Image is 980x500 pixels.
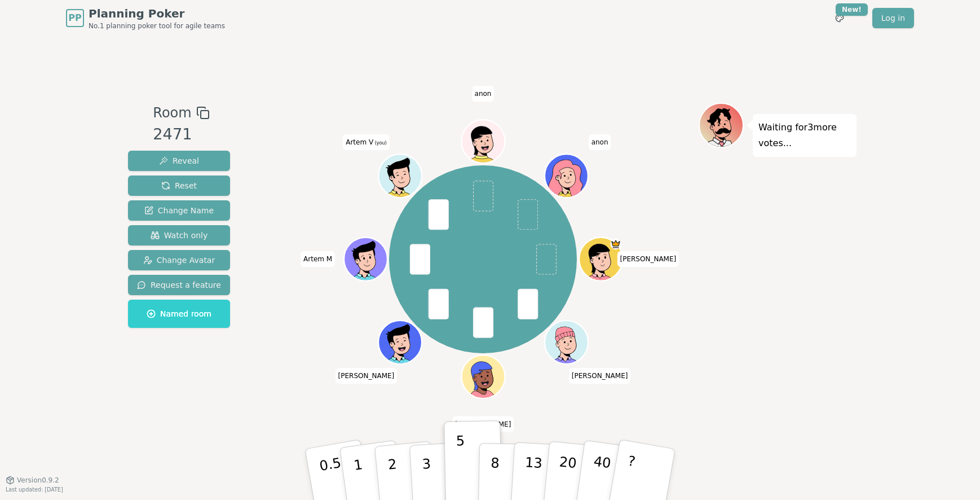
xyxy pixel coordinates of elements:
[472,86,495,102] span: Click to change your name
[144,205,214,216] span: Change Name
[610,239,621,249] span: Denis is the host
[66,6,225,30] a: PPPlanning PokerNo.1 planning poker tool for agile teams
[68,11,81,25] span: PP
[89,6,225,21] span: Planning Poker
[128,225,230,245] button: Watch only
[143,255,215,266] span: Change Avatar
[161,180,197,191] span: Reset
[343,134,389,150] span: Click to change your name
[6,476,59,485] button: Version0.9.2
[151,230,208,241] span: Watch only
[6,486,63,493] span: Last updated: [DATE]
[301,251,335,267] span: Click to change your name
[336,368,398,384] span: Click to change your name
[589,134,611,150] span: Click to change your name
[128,151,230,171] button: Reveal
[159,155,199,166] span: Reveal
[128,200,230,221] button: Change Name
[147,308,211,319] span: Named room
[373,141,387,146] span: (you)
[153,123,209,146] div: 2471
[836,3,868,16] div: New!
[379,156,420,196] button: Click to change your avatar
[17,476,59,485] span: Version 0.9.2
[829,8,850,28] button: New!
[569,368,631,384] span: Click to change your name
[128,275,230,295] button: Request a feature
[89,21,225,30] span: No.1 planning poker tool for agile teams
[153,103,191,123] span: Room
[758,120,851,151] p: Waiting for 3 more votes...
[456,433,466,494] p: 5
[452,416,514,432] span: Click to change your name
[137,279,221,291] span: Request a feature
[872,8,914,28] a: Log in
[128,250,230,270] button: Change Avatar
[128,176,230,196] button: Reset
[128,300,230,328] button: Named room
[617,251,679,267] span: Click to change your name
